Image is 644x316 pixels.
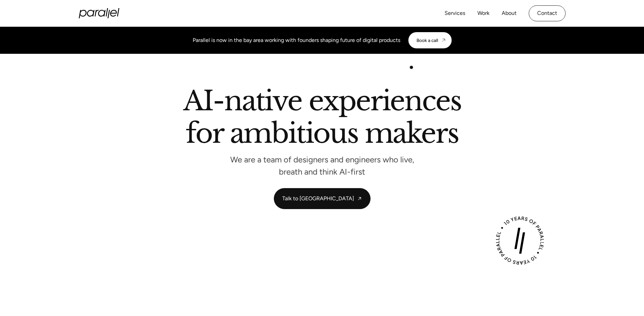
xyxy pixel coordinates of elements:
[416,38,438,43] div: Book a call
[221,157,424,175] p: We are a team of designers and engineers who live, breath and think AI-first
[193,36,400,44] div: Parallel is now in the bay area working with founders shaping future of digital products
[445,8,465,18] a: Services
[129,88,515,150] h2: AI-native experiences for ambitious makers
[441,38,446,43] img: CTA arrow image
[502,8,517,18] a: About
[477,8,490,18] a: Work
[408,32,452,48] a: Book a call
[79,8,119,18] a: home
[529,5,566,21] a: Contact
